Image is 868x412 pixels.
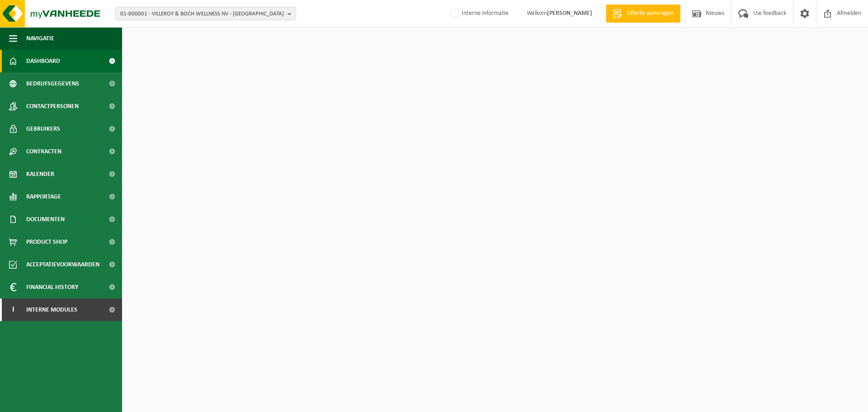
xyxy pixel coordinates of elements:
[624,9,676,18] span: Offerte aanvragen
[9,298,17,321] span: I
[26,185,61,208] span: Rapportage
[26,298,77,321] span: Interne modules
[26,231,67,253] span: Product Shop
[26,118,60,140] span: Gebruikers
[115,7,296,20] button: 01-000001 - VILLEROY & BOCH WELLNESS NV - [GEOGRAPHIC_DATA]
[547,10,592,17] strong: [PERSON_NAME]
[26,27,54,50] span: Navigatie
[606,5,680,23] a: Offerte aanvragen
[26,208,65,231] span: Documenten
[26,50,60,72] span: Dashboard
[26,72,79,95] span: Bedrijfsgegevens
[26,253,99,276] span: Acceptatievoorwaarden
[449,7,509,20] label: Interne informatie
[26,276,78,298] span: Financial History
[26,163,54,185] span: Kalender
[26,95,79,118] span: Contactpersonen
[120,7,284,21] span: 01-000001 - VILLEROY & BOCH WELLNESS NV - [GEOGRAPHIC_DATA]
[26,140,61,163] span: Contracten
